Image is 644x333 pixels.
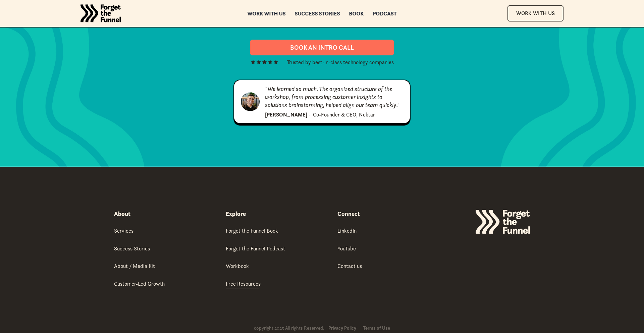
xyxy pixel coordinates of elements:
a: YouTube [337,245,356,253]
a: Terms of Use [363,325,390,331]
a: Free Resources [226,280,261,288]
a: Customer-Led Growth [114,280,165,288]
a: About / Media Kit [114,262,155,271]
a: Work with us [248,11,286,16]
div: LinkedIn [337,227,357,234]
div: About [114,210,130,218]
a: Success Stories [295,11,340,16]
div: Contact us [337,262,362,270]
div: Explore [226,210,246,218]
strong: Connect [337,210,360,218]
div: Trusted by best-in-class technology companies [287,58,394,66]
a: Privacy Policy [328,325,356,331]
a: Forget the Funnel Podcast [226,245,285,253]
a: Work With Us [507,5,563,21]
div: Free Resources [226,280,261,287]
div: Success Stories [114,245,150,252]
div: Services [114,227,133,234]
div: Book an intro call [258,44,386,51]
div: Co-Founder & CEO, Nektar [313,110,375,118]
div: copyright 2025 All rights Reserved. [254,325,324,331]
a: Contact us [337,262,362,271]
a: Forget the Funnel Book [226,227,278,235]
a: Success Stories [114,245,150,253]
div: YouTube [337,245,356,252]
div: "We learned so much. The organized structure of the workshop, from processing customer insights t... [265,85,403,109]
a: Podcast [373,11,397,16]
div: Customer-Led Growth [114,280,165,287]
a: Book [349,11,364,16]
div: Workbook [226,262,249,270]
div: Forget the Funnel Book [226,227,278,234]
a: Book an intro call [250,40,394,55]
a: Services [114,227,133,235]
div: [PERSON_NAME] [265,110,307,118]
div: About / Media Kit [114,262,155,270]
a: LinkedIn [337,227,357,235]
div: · [309,110,311,118]
div: Forget the Funnel Podcast [226,245,285,252]
a: Workbook [226,262,249,271]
